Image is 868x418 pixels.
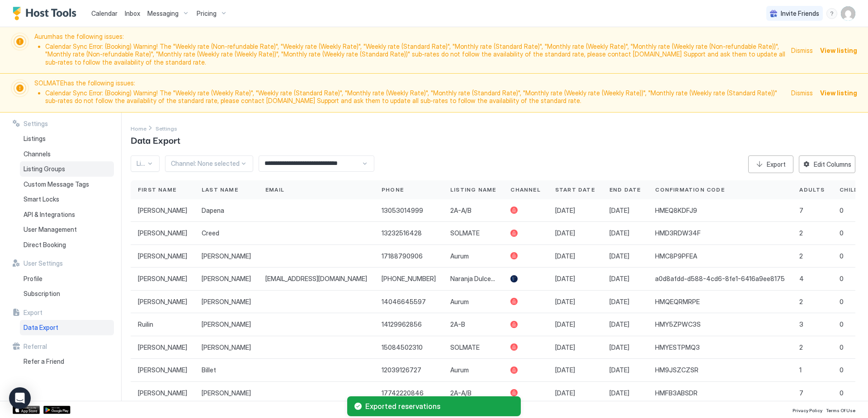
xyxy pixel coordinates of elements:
[450,389,472,397] span: 2A-A/B
[510,186,540,194] span: Channel
[365,402,514,411] span: Exported reservations
[609,186,641,194] span: End Date
[138,366,187,374] span: [PERSON_NAME]
[156,125,177,132] span: Settings
[20,271,114,286] a: Profile
[138,275,187,283] span: [PERSON_NAME]
[555,343,575,352] span: [DATE]
[609,320,629,329] span: [DATE]
[450,366,469,374] span: Aurum
[655,389,698,397] span: HMFB3ABSDR
[820,88,857,98] span: View listing
[655,366,698,374] span: HM9JSZCZSR
[13,7,80,20] div: Host Tools Logo
[555,366,575,374] span: [DATE]
[555,229,575,237] span: [DATE]
[156,123,177,133] div: Breadcrumb
[555,252,575,260] span: [DATE]
[24,241,66,249] span: Direct Booking
[20,131,114,146] a: Listings
[609,229,629,237] span: [DATE]
[781,9,819,18] span: Invite Friends
[24,324,58,332] span: Data Export
[767,160,786,169] div: Export
[655,343,700,352] span: HMYESTPMQ3
[125,9,140,17] span: Inbox
[609,252,629,260] span: [DATE]
[265,275,367,283] span: [EMAIL_ADDRESS][DOMAIN_NAME]
[382,298,426,306] span: 14046645597
[202,389,251,397] span: [PERSON_NAME]
[20,286,114,301] a: Subscription
[799,298,803,306] span: 2
[555,186,595,194] span: Start Date
[24,225,77,234] span: User Management
[840,229,844,237] span: 0
[655,229,701,237] span: HMD3RDW34F
[841,6,855,21] div: User profile
[24,275,42,283] span: Profile
[138,320,153,329] span: Ruilin
[45,42,786,66] li: Calendar Sync Error: (Booking) Warning! The "Weekly rate (Non-refundable Rate)", "Weekly rate (We...
[450,252,469,260] span: Aurum
[131,123,146,133] a: Home
[609,343,629,352] span: [DATE]
[45,89,786,105] li: Calendar Sync Error: (Booking) Warning! The "Weekly rate (Weekly Rate)", "Weekly rate (Standard R...
[826,8,837,19] div: menu
[609,389,629,397] span: [DATE]
[840,252,844,260] span: 0
[840,343,844,352] span: 0
[147,9,179,18] span: Messaging
[20,192,114,207] a: Smart Locks
[24,343,47,351] span: Referral
[202,252,251,260] span: [PERSON_NAME]
[138,229,187,237] span: [PERSON_NAME]
[382,229,422,237] span: 13232516428
[555,389,575,397] span: [DATE]
[138,186,176,194] span: First Name
[131,133,180,146] span: Data Export
[450,343,480,352] span: SOLMATE
[655,320,701,329] span: HMY5ZPWC3S
[202,320,251,329] span: [PERSON_NAME]
[138,389,187,397] span: [PERSON_NAME]
[555,320,575,329] span: [DATE]
[20,207,114,222] a: API & Integrations
[555,275,575,283] span: [DATE]
[655,252,697,260] span: HMC8P9PFEA
[799,320,803,329] span: 3
[820,46,857,55] span: View listing
[24,120,48,128] span: Settings
[609,366,629,374] span: [DATE]
[138,252,187,260] span: [PERSON_NAME]
[748,155,793,173] button: Export
[202,343,251,352] span: [PERSON_NAME]
[24,290,60,298] span: Subscription
[799,207,803,215] span: 7
[156,123,177,133] a: Settings
[655,275,785,283] span: a0d8afdd-d588-4cd6-8fe1-6416a9ee8175
[197,9,217,18] span: Pricing
[9,387,31,409] div: Open Intercom Messenger
[91,9,118,18] a: Calendar
[131,123,146,133] div: Breadcrumb
[138,298,187,306] span: [PERSON_NAME]
[840,275,844,283] span: 0
[265,186,284,194] span: Email
[382,366,421,374] span: 12039126727
[138,343,187,352] span: [PERSON_NAME]
[125,9,140,18] a: Inbox
[799,275,804,283] span: 4
[450,275,496,283] span: Naranja Dulce- Beautiful and cozy apartment in the heart of the [GEOGRAPHIC_DATA].
[131,125,146,132] span: Home
[609,298,629,306] span: [DATE]
[24,195,59,203] span: Smart Locks
[791,46,813,55] span: Dismiss
[450,186,496,194] span: Listing Name
[799,252,803,260] span: 2
[791,88,813,98] div: Dismiss
[24,150,51,158] span: Channels
[382,389,424,397] span: 17742220846
[655,298,700,306] span: HMQEQRMRPE
[840,298,844,306] span: 0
